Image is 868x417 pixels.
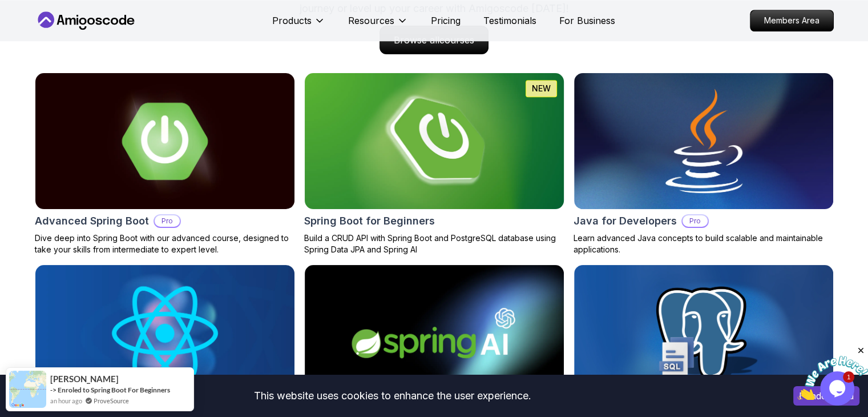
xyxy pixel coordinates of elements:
[35,73,294,209] img: Advanced Spring Boot card
[35,213,149,229] h2: Advanced Spring Boot
[683,215,708,227] p: Pro
[431,14,461,27] a: Pricing
[9,371,46,408] img: provesource social proof notification image
[94,396,129,406] a: ProveSource
[574,213,677,229] h2: Java for Developers
[793,386,859,406] button: Accept cookies
[272,14,312,27] p: Products
[750,10,833,31] p: Members Area
[304,73,564,255] a: Spring Boot for Beginners cardNEWSpring Boot for BeginnersBuild a CRUD API with Spring Boot and P...
[532,83,551,94] p: NEW
[304,213,435,229] h2: Spring Boot for Beginners
[35,265,294,401] img: React JS Developer Guide card
[348,14,408,37] button: Resources
[574,73,833,209] img: Java for Developers card
[155,215,180,227] p: Pro
[348,14,394,27] p: Resources
[574,232,834,255] p: Learn advanced Java concepts to build scalable and maintainable applications.
[305,265,564,401] img: Spring AI card
[50,386,56,394] span: ->
[797,346,868,400] iframe: chat widget
[304,232,564,255] p: Build a CRUD API with Spring Boot and PostgreSQL database using Spring Data JPA and Spring AI
[50,374,119,384] span: [PERSON_NAME]
[483,14,536,27] a: Testimonials
[559,14,615,27] a: For Business
[750,10,834,31] a: Members Area
[9,383,776,408] div: This website uses cookies to enhance the user experience.
[574,265,833,401] img: SQL and Databases Fundamentals card
[298,70,570,212] img: Spring Boot for Beginners card
[35,232,295,255] p: Dive deep into Spring Boot with our advanced course, designed to take your skills from intermedia...
[574,73,834,255] a: Java for Developers cardJava for DevelopersProLearn advanced Java concepts to build scalable and ...
[35,73,295,255] a: Advanced Spring Boot cardAdvanced Spring BootProDive deep into Spring Boot with our advanced cour...
[58,386,170,394] a: Enroled to Spring Boot For Beginners
[272,14,325,37] button: Products
[50,396,82,406] span: an hour ago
